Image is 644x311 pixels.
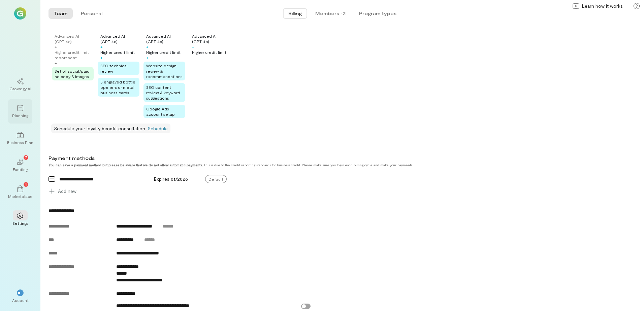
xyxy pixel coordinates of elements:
[315,10,346,17] div: Members · 2
[49,163,203,167] strong: You can save a payment method but please be aware that we do not allow automatic payments.
[582,3,623,9] span: Learn how it works
[25,181,27,187] span: 1
[12,113,28,118] div: Planning
[192,49,226,55] div: Higher credit limit
[9,86,31,91] div: Growegy AI
[54,126,148,131] span: Schedule your loyalty benefit consultation ·
[13,167,28,172] div: Funding
[7,140,33,145] div: Business Plan
[154,176,188,182] span: Expires 01/2026
[8,99,32,124] a: Planning
[8,180,32,204] a: Marketplace
[146,33,185,44] div: Advanced AI (GPT‑4o)
[146,63,183,79] span: Website design review & recommendations
[146,49,181,55] div: Higher credit limit
[49,163,582,167] div: This is due to the credit reporting standards for business credit. Please make sure you login eac...
[55,60,57,66] div: +
[146,55,149,60] div: +
[49,8,73,19] button: Team
[100,55,103,60] div: +
[100,33,139,44] div: Advanced AI (GPT‑4o)
[288,10,302,17] span: Billing
[12,298,29,303] div: Account
[8,72,32,97] a: Growegy AI
[12,220,28,226] div: Settings
[55,44,57,49] div: +
[205,175,227,183] span: Default
[148,126,168,131] a: Schedule
[354,8,402,19] button: Program types
[58,188,76,195] span: Add new
[310,8,351,19] button: Members · 2
[146,106,175,116] span: Google Ads account setup
[55,69,90,79] span: Set of social/paid ad copy & images
[100,63,128,73] span: SEO technical review
[8,207,32,231] a: Settings
[192,44,194,49] div: +
[8,153,32,177] a: Funding
[8,126,32,150] a: Business Plan
[55,33,94,44] div: Advanced AI (GPT‑4o)
[283,8,307,19] button: Billing
[100,44,103,49] div: +
[55,49,94,60] div: Higher credit limit report sent
[75,8,108,19] button: Personal
[192,33,231,44] div: Advanced AI (GPT‑4o)
[100,49,135,55] div: Higher credit limit
[146,44,149,49] div: +
[49,155,582,162] div: Payment methods
[8,194,33,199] div: Marketplace
[100,79,135,95] span: 5 engraved bottle openers or metal business cards
[25,154,27,160] span: 7
[146,85,180,100] span: SEO content review & keyword suggestions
